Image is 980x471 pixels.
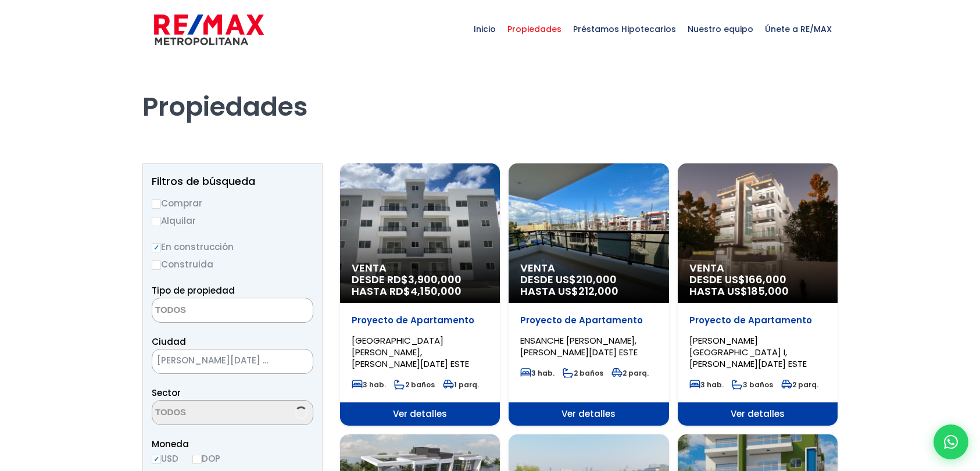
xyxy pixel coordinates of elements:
[152,199,161,209] input: Comprar
[520,334,638,358] span: ENSANCHE [PERSON_NAME], [PERSON_NAME][DATE] ESTE
[678,163,838,426] a: Venta DESDE US$166,000 HASTA US$185,000 Proyecto de Apartamento [PERSON_NAME][GEOGRAPHIC_DATA] I,...
[152,336,186,348] span: Ciudad
[152,352,284,369] span: SANTO DOMINGO ESTE
[678,402,838,426] span: Ver detalles
[502,12,567,47] span: Propiedades
[509,163,668,426] a: Venta DESDE US$210,000 HASTA US$212,000 Proyecto de Apartamento ENSANCHE [PERSON_NAME], [PERSON_N...
[747,284,789,298] span: 185,000
[152,243,161,252] input: En construcción
[352,380,386,390] span: 3 hab.
[520,315,657,326] p: Proyecto de Apartamento
[340,163,500,426] a: Venta DESDE RD$3,900,000 HASTA RD$4,150,000 Proyecto de Apartamento [GEOGRAPHIC_DATA][PERSON_NAME...
[509,402,668,426] span: Ver detalles
[352,274,488,297] span: DESDE RD$
[152,240,313,254] label: En construcción
[410,284,462,298] span: 4,150,000
[689,262,826,274] span: Venta
[152,387,181,399] span: Sector
[152,257,313,272] label: Construida
[152,401,265,426] textarea: Search
[152,261,161,270] input: Construida
[154,12,264,47] img: remax-metropolitana-logo
[152,196,313,210] label: Comprar
[563,368,603,378] span: 2 baños
[732,380,773,390] span: 3 baños
[152,437,313,451] span: Moneda
[520,274,657,297] span: DESDE US$
[142,59,838,123] h1: Propiedades
[408,272,462,287] span: 3,900,000
[578,284,618,298] span: 212,000
[759,12,838,47] span: Únete a RE/MAX
[152,298,265,323] textarea: Search
[689,315,826,326] p: Proyecto de Apartamento
[295,356,301,367] span: ×
[192,455,202,464] input: DOP
[682,12,759,47] span: Nuestro equipo
[689,380,724,390] span: 3 hab.
[340,402,500,426] span: Ver detalles
[152,217,161,226] input: Alquilar
[745,272,786,287] span: 166,000
[284,352,301,371] button: Remove all items
[520,368,555,378] span: 3 hab.
[152,284,235,297] span: Tipo de propiedad
[611,368,649,378] span: 2 parq.
[468,12,502,47] span: Inicio
[689,334,807,370] span: [PERSON_NAME][GEOGRAPHIC_DATA] I, [PERSON_NAME][DATE] ESTE
[352,286,488,297] span: HASTA RD$
[443,380,479,390] span: 1 parq.
[520,262,657,274] span: Venta
[152,349,313,374] span: SANTO DOMINGO ESTE
[152,176,313,187] h2: Filtros de búsqueda
[689,286,826,297] span: HASTA US$
[576,272,617,287] span: 210,000
[352,334,469,370] span: [GEOGRAPHIC_DATA][PERSON_NAME], [PERSON_NAME][DATE] ESTE
[394,380,435,390] span: 2 baños
[192,451,220,466] label: DOP
[152,451,178,466] label: USD
[352,262,488,274] span: Venta
[689,274,826,297] span: DESDE US$
[567,12,682,47] span: Préstamos Hipotecarios
[152,213,313,228] label: Alquilar
[352,315,488,326] p: Proyecto de Apartamento
[152,455,161,464] input: USD
[520,286,657,297] span: HASTA US$
[781,380,818,390] span: 2 parq.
